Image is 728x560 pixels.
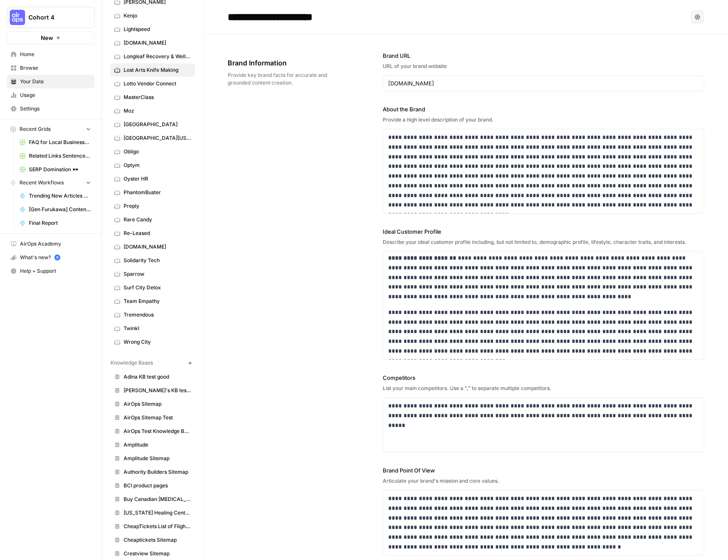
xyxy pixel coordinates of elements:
[228,71,335,87] span: Provide key brand facts for accurate and grounded content creation.
[383,105,705,113] label: About the Brand
[124,325,191,332] span: Twinkl
[124,495,191,503] span: Buy Canadian [MEDICAL_DATA] Blog
[110,492,195,506] a: Buy Canadian [MEDICAL_DATA] Blog
[110,226,195,240] a: Re-Leased
[124,25,191,33] span: Lightspeed
[110,77,195,91] a: Lotto Vendor Connect
[383,116,705,124] div: Provide a high level description of your brand.
[7,251,94,264] div: What's new?
[124,93,191,101] span: MasterClass
[124,80,191,88] span: Lotto Vendor Connect
[383,477,705,485] div: Articulate your brand's mission and core values.
[124,400,191,408] span: AirOps Sitemap
[110,50,195,63] a: Longleaf Recovery & Wellness
[29,219,91,227] span: Final Report
[20,51,91,58] span: Home
[124,134,191,142] span: [GEOGRAPHIC_DATA][US_STATE]
[124,257,191,264] span: Solidarity Tech
[20,64,91,72] span: Browse
[16,163,95,176] a: SERP Domination 🕶️
[383,466,705,475] label: Brand Point Of View
[110,424,195,438] a: AirOps Test Knowledge Base
[7,251,95,264] button: What's new? 5
[110,186,195,199] a: PhantomBuster
[110,370,195,384] a: Adina KB test good
[20,125,51,133] span: Recent Grids
[110,199,195,213] a: Preply
[7,7,95,28] button: Workspace: Cohort 4
[20,267,91,275] span: Help + Support
[7,31,95,44] button: New
[124,536,191,544] span: Cheaptickets Sitemap
[383,51,705,60] label: Brand URL
[388,79,699,88] input: www.sundaysoccer.com
[16,149,95,163] a: Related Links Sentence Creation Flow
[124,523,191,530] span: CheapTickets List of Flight Pages
[124,121,191,128] span: [GEOGRAPHIC_DATA]
[110,9,195,23] a: Kenjo
[383,238,705,246] div: Describe your ideal customer profile including, but not limited to, demographic profile, lifestyl...
[110,145,195,158] a: Obligo
[110,397,195,411] a: AirOps Sitemap
[110,452,195,465] a: Amplitude Sitemap
[124,243,191,251] span: [DOMAIN_NAME]
[110,294,195,308] a: Team Empathy
[20,105,91,113] span: Settings
[16,136,95,149] a: FAQ for Local Businesses Grid
[124,12,191,20] span: Kenjo
[41,34,53,42] span: New
[124,148,191,156] span: Obligo
[110,411,195,424] a: AirOps Sitemap Test
[124,297,191,305] span: Team Empathy
[124,441,191,449] span: Amplitude
[110,359,153,367] span: Knowledge Bases
[110,465,195,479] a: Authority Builders Sitemap
[110,118,195,131] a: [GEOGRAPHIC_DATA]
[7,264,95,278] button: Help + Support
[110,384,195,397] a: [PERSON_NAME]'s KB test- fail
[124,66,191,74] span: Lost Arts Knife Making
[110,131,195,145] a: [GEOGRAPHIC_DATA][US_STATE]
[110,506,195,520] a: [US_STATE] Healing Centers
[110,308,195,322] a: Tremendous
[110,104,195,118] a: Moz
[16,203,95,216] a: [Gen Furukawa] Content Creation Power Agent Workflow
[16,216,95,230] a: Final Report
[7,48,95,61] a: Home
[10,10,25,25] img: Cohort 4 Logo
[7,102,95,116] a: Settings
[383,373,705,382] label: Competitors
[29,139,91,146] span: FAQ for Local Businesses Grid
[124,161,191,169] span: Optym
[124,53,191,60] span: Longleaf Recovery & Wellness
[228,58,335,68] span: Brand Information
[110,520,195,533] a: CheapTickets List of Flight Pages
[110,36,195,50] a: [DOMAIN_NAME]
[124,202,191,210] span: Preply
[110,240,195,254] a: [DOMAIN_NAME]
[124,387,191,394] span: [PERSON_NAME]'s KB test- fail
[124,311,191,319] span: Tremendous
[110,158,195,172] a: Optym
[124,509,191,517] span: [US_STATE] Healing Centers
[110,254,195,267] a: Solidarity Tech
[29,192,91,200] span: Trending New Articles Sentence
[20,179,64,187] span: Recent Workflows
[124,270,191,278] span: Sparrow
[20,91,91,99] span: Usage
[110,322,195,335] a: Twinkl
[110,267,195,281] a: Sparrow
[124,229,191,237] span: Re-Leased
[124,175,191,183] span: Oyster HR
[124,468,191,476] span: Authority Builders Sitemap
[124,482,191,489] span: BCI product pages
[110,91,195,104] a: MasterClass
[383,227,705,236] label: Ideal Customer Profile
[29,166,91,173] span: SERP Domination 🕶️
[7,237,95,251] a: AirOps Academy
[383,62,705,70] div: URL of your brand website
[110,213,195,226] a: Rare Candy
[20,78,91,85] span: Your Data
[20,240,91,248] span: AirOps Academy
[124,455,191,462] span: Amplitude Sitemap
